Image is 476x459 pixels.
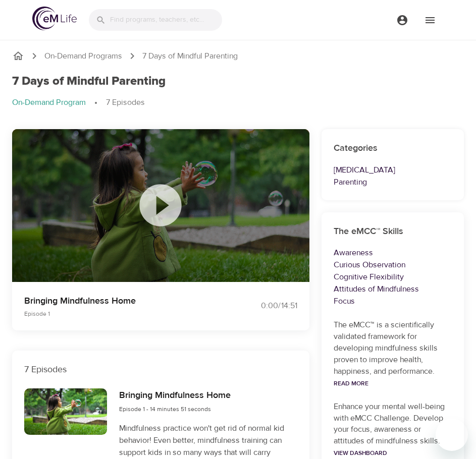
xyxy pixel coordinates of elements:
[110,9,222,31] input: Find programs, teachers, etc...
[12,74,166,89] h1: 7 Days of Mindful Parenting
[334,224,452,239] h6: The eMCC™ Skills
[12,97,86,108] p: On-Demand Program
[334,176,452,188] p: Parenting
[334,259,452,271] p: Curious Observation
[334,283,452,295] p: Attitudes of Mindfulness
[12,97,464,109] nav: breadcrumb
[334,164,452,176] p: [MEDICAL_DATA]
[334,295,452,307] p: Focus
[334,379,368,387] a: Read More
[119,405,211,413] span: Episode 1 - 14 minutes 51 seconds
[142,50,238,62] p: 7 Days of Mindful Parenting
[334,141,452,156] h6: Categories
[44,50,122,62] a: On-Demand Programs
[24,363,297,376] p: 7 Episodes
[334,319,452,388] p: The eMCC™ is a scientifically validated framework for developing mindfulness skills proven to imp...
[119,388,231,403] h6: Bringing Mindfulness Home
[334,247,452,259] p: Awareness
[238,300,297,312] div: 0:00 / 14:51
[388,6,416,34] button: menu
[334,271,452,283] p: Cognitive Flexibility
[334,401,452,458] p: Enhance your mental well-being with eMCC Challenge. Develop your focus, awareness or attitudes of...
[32,7,77,30] img: logo
[106,97,145,108] p: 7 Episodes
[12,50,464,62] nav: breadcrumb
[334,449,387,457] a: View Dashboard
[436,419,468,451] iframe: Button to launch messaging window
[24,294,226,308] p: Bringing Mindfulness Home
[24,309,226,318] p: Episode 1
[416,6,444,34] button: menu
